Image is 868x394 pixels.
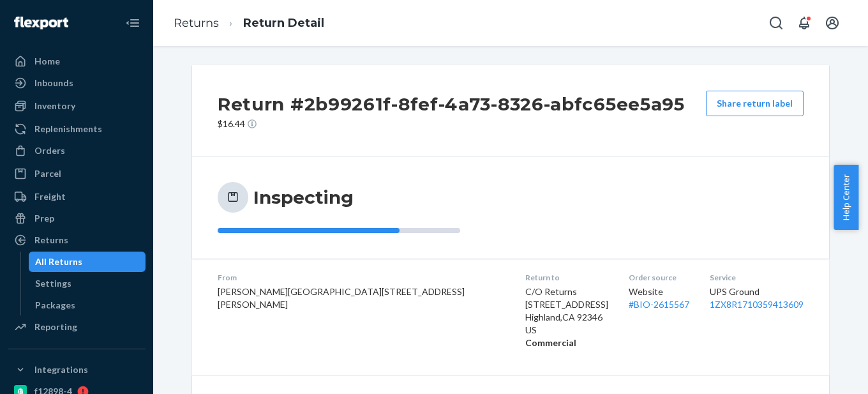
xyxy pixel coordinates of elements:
a: Freight [8,186,146,207]
a: Replenishments [8,119,146,139]
button: Integrations [8,360,146,380]
span: UPS Ground [710,286,759,297]
dt: Return to [525,272,608,283]
button: Share return label [706,91,804,116]
p: Highland , CA 92346 [525,311,608,324]
div: Integrations [34,363,88,376]
div: Parcel [34,167,61,180]
div: Replenishments [34,123,102,135]
p: $16.44 [218,117,685,130]
a: Returns [8,230,146,250]
a: Reporting [8,317,146,337]
a: Prep [8,208,146,229]
div: Freight [34,190,66,203]
dt: Order source [629,272,689,283]
div: Inventory [34,100,75,112]
p: US [525,324,608,337]
a: Returns [174,16,219,30]
a: Return Detail [243,16,324,30]
a: 1ZX8R1710359413609 [710,299,804,310]
img: Flexport logo [14,17,68,29]
div: Orders [34,144,65,157]
a: Settings [29,273,146,294]
div: Settings [35,277,71,290]
a: Home [8,51,146,72]
div: Returns [34,234,68,246]
div: Prep [34,212,54,225]
p: C/O Returns [525,285,608,298]
a: Orders [8,140,146,161]
div: Inbounds [34,77,73,89]
a: #BIO-2615567 [629,299,689,310]
div: All Returns [35,255,82,268]
a: Inventory [8,96,146,116]
button: Close Navigation [120,10,146,36]
button: Open Search Box [763,10,789,36]
a: Inbounds [8,73,146,93]
div: Home [34,55,60,68]
div: Website [629,285,689,311]
a: All Returns [29,252,146,272]
dt: Service [710,272,804,283]
ol: breadcrumbs [163,4,334,42]
button: Open account menu [819,10,845,36]
strong: Commercial [525,337,576,348]
dt: From [218,272,505,283]
h3: Inspecting [253,186,354,209]
div: Packages [35,299,75,312]
a: Parcel [8,163,146,184]
a: Packages [29,295,146,315]
button: Open notifications [791,10,817,36]
div: Reporting [34,321,77,333]
span: [PERSON_NAME][GEOGRAPHIC_DATA][STREET_ADDRESS][PERSON_NAME] [218,286,465,310]
button: Help Center [834,165,858,230]
p: [STREET_ADDRESS] [525,298,608,311]
h2: Return #2b99261f-8fef-4a73-8326-abfc65ee5a95 [218,91,685,117]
